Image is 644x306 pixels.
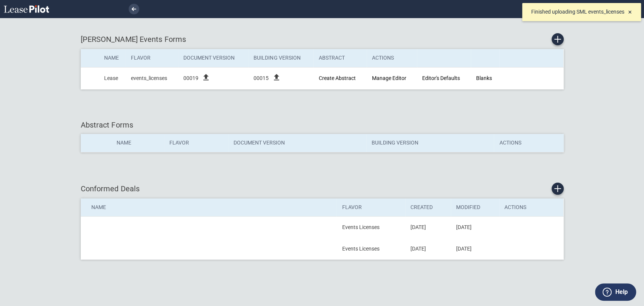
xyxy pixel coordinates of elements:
span: 00015 [254,75,269,82]
span: Finished uploading SML events_licenses [531,8,624,16]
tr: Created At: 2025-09-04T13:02:34+05:30; Updated At: 2025-09-04T13:02:34+05:30 [81,67,563,89]
div: Abstract Forms [81,120,564,130]
td: [DATE] [451,217,499,238]
th: Created [405,198,451,217]
i: file_upload [272,73,281,82]
th: Abstract [313,49,366,67]
a: Create new conformed deal [552,183,564,195]
i: file_upload [201,73,211,82]
a: Blanks [476,75,492,81]
th: Document Version [178,49,248,67]
th: Flavor [126,49,178,67]
th: Document Version [228,134,366,152]
td: Events Licenses [337,217,405,238]
label: file_upload [272,77,281,83]
td: Events Licenses [337,238,405,260]
div: Conformed Deals [81,183,564,195]
label: Help [615,287,627,297]
div: [PERSON_NAME] Events Forms [81,33,564,45]
th: Flavor [337,198,405,217]
label: file_upload [201,77,211,83]
th: Actions [499,198,563,217]
a: Create new Form [552,33,564,45]
a: Editor's Defaults [422,75,460,81]
span: × [628,8,632,16]
td: [DATE] [405,238,451,260]
th: Flavor [164,134,228,152]
a: Manage Editor [372,75,406,81]
th: Name [99,49,126,67]
span: 00019 [183,75,198,82]
th: Modified [451,198,499,217]
th: Actions [367,49,417,67]
td: Lease [99,67,126,89]
th: Building Version [366,134,494,152]
th: Building Version [248,49,313,67]
td: events_licenses [126,67,178,89]
td: [DATE] [451,238,499,260]
td: [DATE] [405,217,451,238]
a: Create new Abstract [318,75,355,81]
th: Actions [494,134,563,152]
th: Name [81,198,337,217]
th: Name [111,134,164,152]
button: Help [595,283,636,301]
